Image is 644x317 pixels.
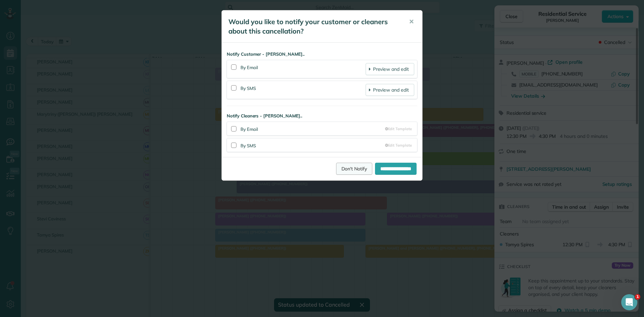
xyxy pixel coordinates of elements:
div: By SMS [240,84,366,96]
h5: Would you like to notify your customer or cleaners about this cancellation? [228,17,399,36]
a: Edit Template [385,143,412,148]
a: Preview and edit [366,84,414,96]
a: Don't Notify [336,163,372,175]
span: ✕ [409,18,414,25]
span: 1 [635,294,640,300]
strong: Notify Customer - [PERSON_NAME].. [227,51,417,57]
div: By SMS [240,141,385,149]
div: By Email [240,63,366,75]
a: Edit Template [385,126,412,131]
a: Preview and edit [366,63,414,75]
iframe: Intercom live chat [621,294,637,310]
div: By Email [240,125,385,133]
strong: Notify Cleaners - [PERSON_NAME].. [227,113,417,119]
